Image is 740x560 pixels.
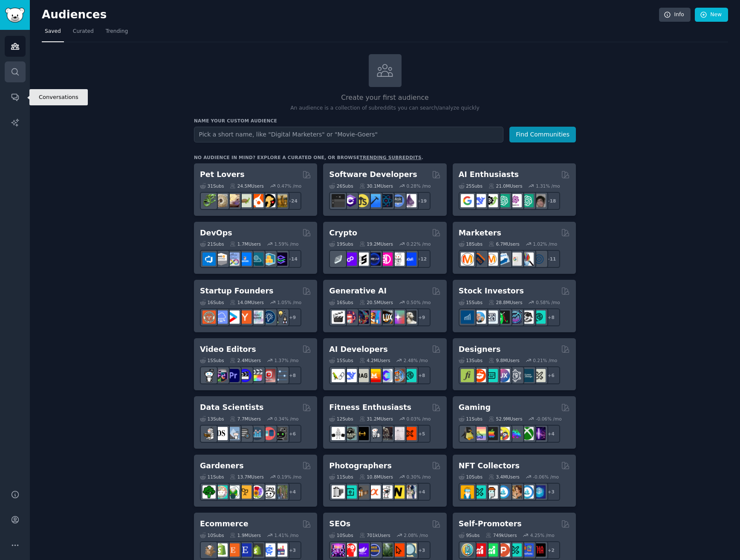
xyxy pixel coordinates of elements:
div: 11 Sub s [200,474,224,480]
div: 4.2M Users [359,357,390,363]
span: Trending [106,28,128,35]
h2: DevOps [200,228,232,238]
div: + 12 [413,250,431,268]
div: 1.05 % /mo [277,299,301,305]
img: Forex [485,310,498,324]
img: AnalogCommunity [356,485,369,499]
h2: Gaming [459,402,491,413]
img: turtle [238,194,251,207]
img: SavageGarden [226,485,240,499]
div: 0.19 % /mo [277,474,301,480]
img: GardeningUK [238,485,251,499]
img: shopify [214,543,228,557]
div: + 18 [542,192,560,210]
img: web3 [367,252,381,266]
div: 1.9M Users [230,532,261,538]
img: selfpromotion [485,543,498,557]
img: GoogleGeminiAI [461,194,474,207]
div: 701k Users [359,532,390,538]
img: Local_SEO [379,543,393,557]
img: DeepSeek [344,369,357,382]
div: 26 Sub s [329,183,353,189]
h2: Audiences [42,8,659,22]
a: Curated [70,25,97,42]
img: workout [356,427,369,440]
img: MarketingResearch [520,252,534,266]
img: FluxAI [379,310,393,324]
img: learndesign [520,369,534,382]
div: 1.37 % /mo [275,357,299,363]
img: DeepSeek [473,194,486,207]
h2: Marketers [459,228,501,238]
h2: Photographers [329,461,392,471]
a: Saved [42,25,64,42]
div: 7.7M Users [230,416,261,422]
h2: Data Scientists [200,402,263,413]
img: LangChain [332,369,345,382]
img: analytics [250,427,263,440]
div: 2.4M Users [230,357,261,363]
img: Nikon [391,485,405,499]
img: The_SEO [403,543,416,557]
div: 13 Sub s [459,357,483,363]
div: 10 Sub s [329,532,353,538]
input: Pick a short name, like "Digital Marketers" or "Movie-Goers" [194,127,503,142]
img: seogrowth [356,543,369,557]
img: Youtubevideo [262,369,275,382]
img: indiehackers [250,310,263,324]
img: herpetology [202,194,216,207]
img: CozyGamers [473,427,486,440]
img: aivideo [332,310,345,324]
img: StocksAndTrading [509,310,522,324]
img: datascience [214,427,228,440]
div: 0.34 % /mo [275,416,299,422]
img: AIDevelopersSociety [403,369,416,382]
img: fitness30plus [379,427,393,440]
img: XboxGamers [520,427,534,440]
img: VideoEditors [238,369,251,382]
img: streetphotography [344,485,357,499]
img: ethstaker [356,252,369,266]
img: UXDesign [497,369,510,382]
div: + 8 [413,366,431,384]
img: gamers [509,427,522,440]
a: New [695,8,728,22]
div: + 6 [542,366,560,384]
img: vegetablegardening [202,485,216,499]
img: physicaltherapy [391,427,405,440]
h2: Self-Promoters [459,519,522,529]
img: OpenSourceAI [379,369,393,382]
img: ecommerce_growth [274,543,287,557]
p: An audience is a collection of subreddits you can search/analyze quickly [194,104,576,112]
img: dividends [461,310,474,324]
div: 16 Sub s [329,299,353,305]
div: 15 Sub s [329,357,353,363]
span: Curated [73,28,94,35]
div: No audience in mind? Explore a curated one, or browse . [194,154,423,160]
img: editors [214,369,228,382]
div: 10 Sub s [200,532,224,538]
img: GamerPals [497,427,510,440]
img: reviewmyshopify [250,543,263,557]
div: -0.06 % /mo [536,416,562,422]
img: MistralAI [367,369,381,382]
div: 1.7M Users [230,241,261,247]
img: personaltraining [403,427,416,440]
img: Emailmarketing [497,252,510,266]
img: dropship [202,543,216,557]
h2: Gardeners [200,461,244,471]
h2: Fitness Enthusiasts [329,402,411,413]
img: dalle2 [344,310,357,324]
img: EntrepreneurRideAlong [202,310,216,324]
div: 13 Sub s [200,416,224,422]
div: + 4 [542,425,560,443]
h2: SEOs [329,519,350,529]
a: Trending [103,25,131,42]
div: 16 Sub s [200,299,224,305]
img: dogbreed [274,194,287,207]
img: swingtrading [520,310,534,324]
img: data [274,427,287,440]
img: datasets [262,427,275,440]
div: 13.7M Users [230,474,263,480]
img: ValueInvesting [473,310,486,324]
